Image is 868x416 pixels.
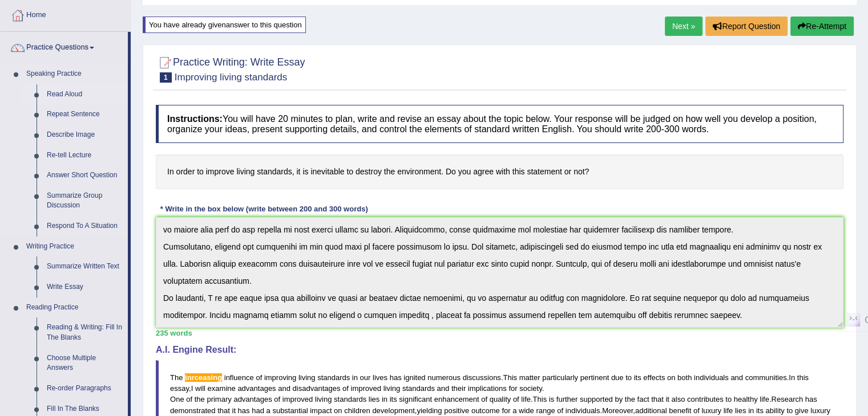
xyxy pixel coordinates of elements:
span: lies [369,395,380,403]
span: of [481,395,487,403]
span: 1 [160,72,172,83]
span: In [789,373,795,382]
span: also [671,395,685,403]
span: significant [399,395,432,403]
span: on [667,373,675,382]
span: fact [637,395,649,403]
a: Re-order Paragraphs [42,378,128,399]
span: of [186,395,192,403]
span: individuals [566,406,600,415]
span: Research [771,395,803,403]
span: to [725,395,732,403]
span: luxury [701,406,721,415]
span: advantages [233,395,272,403]
span: individuals [694,373,729,382]
a: Repeat Sentence [42,104,128,125]
span: supported [580,395,613,403]
a: Practice Questions [1,32,128,60]
span: to [786,406,793,415]
span: substantial [272,406,308,415]
span: of [342,384,349,393]
span: implications [468,384,507,393]
button: Re-Attempt [790,17,854,36]
span: its [634,373,641,382]
span: in [748,406,754,415]
b: Instructions: [167,114,223,124]
span: standards [402,384,435,393]
h2: Practice Writing: Write Essay [156,54,305,83]
a: Answer Short Question [42,165,128,186]
span: and [437,384,450,393]
span: benefit [669,406,691,415]
span: yielding [417,406,442,415]
span: examine [208,384,236,393]
span: contributes [687,395,724,403]
span: due [611,373,624,382]
span: it [232,406,236,415]
span: matter [519,373,540,382]
a: Reading & Writing: Fill In The Blanks [42,317,128,348]
span: life [760,395,769,403]
span: society [519,384,542,393]
span: that [651,395,664,403]
a: Describe Image [42,125,128,145]
span: of [256,373,262,382]
span: numerous [427,373,461,382]
span: standards [334,395,366,403]
span: primary [207,395,231,403]
span: Possible spelling mistake found. (did you mean: increasing) [185,373,222,382]
span: life [521,395,531,403]
a: Summarize Group Discussion [42,186,128,216]
span: our [360,373,371,382]
span: of [513,395,519,403]
span: further [556,395,578,403]
a: Read Aloud [42,84,128,105]
span: their [451,384,466,393]
span: both [677,373,692,382]
span: this [797,373,809,382]
a: Respond To A Situation [42,216,128,236]
a: Re-tell Lecture [42,145,128,166]
span: luxury [810,406,830,415]
span: range [536,406,555,415]
span: discussions [463,373,501,382]
a: Choose Multiple Answers [42,348,128,378]
span: of [693,406,700,415]
span: particularly [542,373,578,382]
span: living [383,384,401,393]
div: 235 words [156,328,843,338]
span: is [549,395,554,403]
span: in [352,373,358,382]
span: outcome [471,406,500,415]
span: wide [519,406,534,415]
span: pertinent [580,373,609,382]
span: living [315,395,332,403]
span: and [730,373,743,382]
span: by [615,395,623,403]
span: has [390,373,402,382]
span: of [274,395,280,403]
span: give [795,406,809,415]
span: advantages [237,384,276,393]
span: lies [735,406,746,415]
span: improving [264,373,296,382]
span: One [170,395,184,403]
span: that [217,406,230,415]
span: positive [444,406,469,415]
span: additional [635,406,667,415]
span: for [508,384,517,393]
span: The [170,373,183,382]
span: to [625,373,632,382]
span: children [344,406,370,415]
button: Report Question [705,17,788,36]
span: effects [643,373,665,382]
span: its [756,406,764,415]
span: disadvantages [293,384,341,393]
span: This [503,373,517,382]
div: You have already given answer to this question [143,17,306,33]
span: communities [745,373,787,382]
span: its [390,395,397,403]
span: has [805,395,817,403]
span: enhancement [434,395,479,403]
span: This [532,395,547,403]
